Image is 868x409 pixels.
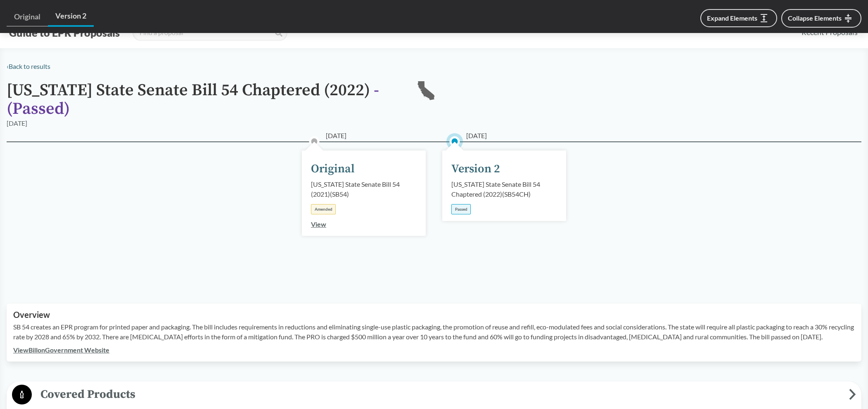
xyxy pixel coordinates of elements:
[451,204,471,214] div: Passed
[13,346,109,354] a: ViewBillonGovernment Website
[311,179,417,199] div: [US_STATE] State Senate Bill 54 (2021) ( SB54 )
[451,179,557,199] div: [US_STATE] State Senate Bill 54 Chaptered (2022) ( SB54CH )
[311,220,326,228] a: View
[32,385,849,404] span: Covered Products
[311,160,355,178] div: Original
[7,80,379,119] span: - ( Passed )
[7,62,50,70] a: ‹Back to results
[9,384,859,405] button: Covered Products
[13,322,855,342] p: SB 54 creates an EPR program for printed paper and packaging. The bill includes requirements in r...
[7,118,27,128] div: [DATE]
[700,9,777,27] button: Expand Elements
[781,9,861,28] button: Collapse Elements
[48,7,94,27] a: Version 2
[13,310,855,320] h2: Overview
[451,160,500,178] div: Version 2
[7,81,403,118] h1: [US_STATE] State Senate Bill 54 Chaptered (2022)
[326,131,346,141] span: [DATE]
[466,131,487,141] span: [DATE]
[7,7,48,26] a: Original
[311,204,336,214] div: Amended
